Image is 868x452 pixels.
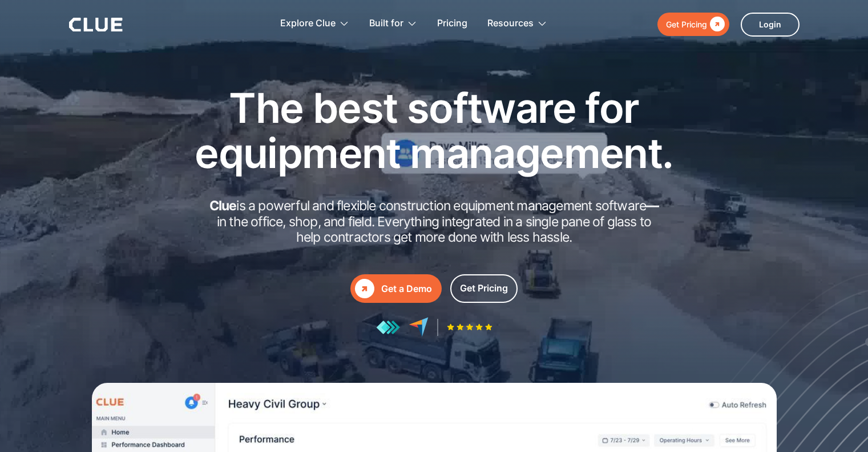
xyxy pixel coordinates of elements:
h1: The best software for equipment management. [177,85,691,175]
div: Get Pricing [666,17,707,31]
div: Explore Clue [280,6,349,42]
a: Login [741,13,800,37]
a: Get a Demo [350,274,442,303]
div:  [707,17,725,31]
div: Explore Clue [280,6,336,42]
img: reviews at getapp [376,320,400,335]
img: Five-star rating icon [447,323,492,331]
div: Resources [487,6,534,42]
div: Resources [487,6,547,42]
div: Get a Demo [381,282,432,296]
div:  [355,279,374,298]
strong: — [646,198,659,214]
a: Get Pricing [450,274,518,303]
strong: Clue [209,198,237,214]
div: Built for [369,6,403,42]
img: reviews at capterra [409,317,429,337]
div: Get Pricing [460,281,508,295]
a: Get Pricing [657,13,729,36]
div: Built for [369,6,417,42]
a: Pricing [437,6,467,42]
h2: is a powerful and flexible construction equipment management software in the office, shop, and fi... [206,198,663,246]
